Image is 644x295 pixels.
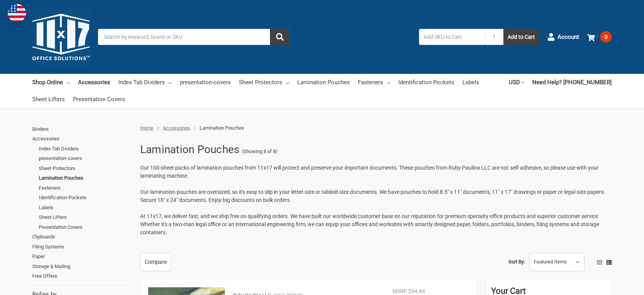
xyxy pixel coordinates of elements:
[8,4,26,22] img: duty and tax information for United States
[39,222,132,232] a: Presentation Covers
[140,189,605,203] span: Our lamination pouches are oversized, so it's easy to slip in your letter-size or tabloid-size do...
[558,33,579,42] span: Account
[39,173,132,183] a: Lamination Pouches
[32,271,132,281] a: Free Offers
[39,212,132,222] a: Sheet Lifters
[73,91,125,108] a: Presentation Covers
[32,8,90,66] img: 11x17.com
[242,148,278,155] span: (Showing 8 of 8)
[39,203,132,213] a: Labels
[39,144,132,154] a: Index Tab Dividers
[32,91,65,108] a: Sheet Lifters
[163,125,190,131] a: Accessories
[419,29,485,45] input: Add SKU to Cart
[587,27,612,47] a: 0
[140,213,599,235] span: At 11x17, we deliver fast, and we ship free on qualifying orders. We have built our worldwide cus...
[200,125,244,131] span: Lamination Pouches
[297,74,350,91] a: Lamination Pouches
[32,232,132,242] a: Clipboards
[180,74,231,91] a: presentation-covers
[78,74,110,91] a: Accessories
[140,165,599,179] span: Our 100-sheet packs of lamination pouches from 11x17 will protect and preserve your important doc...
[503,29,539,45] button: Add to Cart
[39,153,132,163] a: presentation-covers
[32,74,70,91] a: Shop Online
[32,242,132,252] a: Filing Systems
[408,288,425,294] span: $54.44
[140,140,240,160] h1: Lamination Pouches
[32,124,132,134] a: Binders
[532,74,612,91] a: Need Help? [PHONE_NUMBER]
[508,256,525,268] label: Sort By:
[140,125,153,131] a: Home
[509,74,524,91] a: USD
[239,74,289,91] a: Sheet Protectors
[39,193,132,203] a: Identification Pockets
[547,27,579,47] a: Account
[462,74,479,91] a: Labels
[600,31,612,43] span: 0
[32,134,132,144] a: Accessories
[140,253,171,271] a: Compare
[398,74,454,91] a: Identification Pockets
[32,262,132,272] a: Storage & Mailing
[32,252,132,262] a: Paper
[358,74,390,91] a: Fasteners
[39,163,132,173] a: Sheet Protectors
[98,29,290,45] input: Search by keyword, brand or SKU
[39,183,132,193] a: Fasteners
[118,74,172,91] a: Index Tab Dividers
